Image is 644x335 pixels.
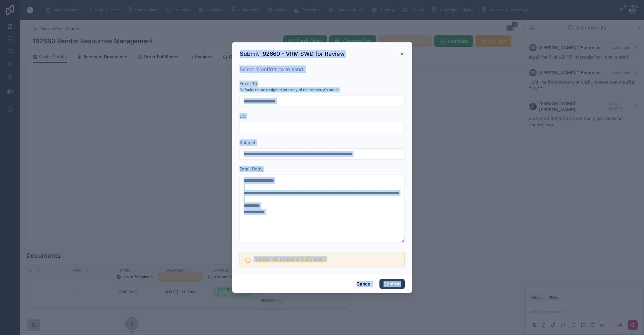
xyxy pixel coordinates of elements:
[254,257,399,261] h5: The PDF will be sent with this email.
[240,66,305,72] span: Select 'Confirm' to to send.
[240,113,246,119] span: CC
[240,50,345,58] h3: Submit 192660 - VRM SWD for Review
[240,81,257,86] span: Email To
[353,279,376,289] button: Cancel
[240,87,339,92] span: Defaults to the assigned attorney of the property's state.
[379,279,404,289] button: Confirm
[240,166,263,171] span: Email Body
[240,140,255,145] span: Subject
